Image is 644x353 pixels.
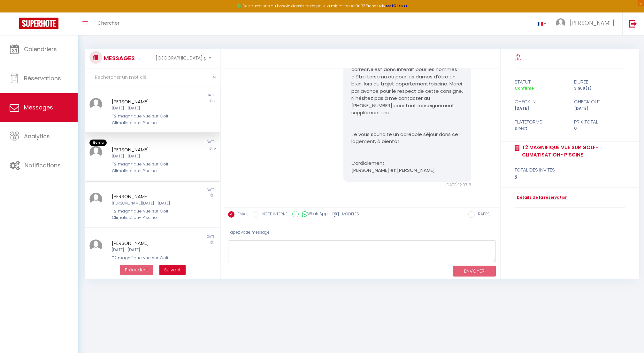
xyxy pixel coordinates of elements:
[453,266,496,277] button: ENVOYER
[515,85,534,91] span: Confirmé
[228,225,496,240] div: Tapez votre message
[515,195,568,201] a: Détails de la réservation
[159,265,186,276] button: Next
[351,131,463,145] p: Je vous souhaite un agréable séjour dans ce logement, à bientôt.
[112,153,182,159] div: [DATE] - [DATE]
[510,125,570,132] div: Direct
[112,98,182,106] div: [PERSON_NAME]
[510,118,570,126] div: Plateforme
[234,211,248,218] label: EMAIL
[93,12,124,35] a: Chercher
[112,193,182,200] div: [PERSON_NAME]
[510,78,570,86] div: statut
[112,239,182,247] div: [PERSON_NAME]
[551,12,622,35] a: ... [PERSON_NAME]
[112,105,182,111] div: [DATE] - [DATE]
[89,140,107,146] span: Non lu
[89,98,102,111] img: ...
[570,78,630,86] div: durée
[259,211,287,218] label: NOTE INTERNE
[112,247,182,253] div: [DATE] - [DATE]
[89,239,102,252] img: ...
[570,118,630,126] div: Prix total
[125,267,148,273] span: Précédent
[475,211,491,218] label: RAPPEL
[520,144,625,159] a: T2 magnifique vue sur Golf- Climatisation- Piscine
[89,146,102,159] img: ...
[112,146,182,154] div: [PERSON_NAME]
[24,45,57,53] span: Calendriers
[120,265,153,276] button: Previous
[112,200,182,206] div: [PERSON_NAME][DATE] - [DATE]
[112,208,182,221] div: T2 magnifique vue sur Golf- Climatisation- Piscine
[385,3,408,9] a: >>> ICI <<<<
[570,85,630,92] div: 3 nuit(s)
[152,93,219,98] div: [DATE]
[351,59,463,95] p: -Le règlement du Golf exige une tenue correct, il est donc interdit pour les hommes d'être torse ...
[629,20,637,28] img: logout
[351,160,463,174] p: Cordialement, [PERSON_NAME] et [PERSON_NAME]
[85,68,220,86] input: Rechercher un mot clé
[515,166,625,174] div: total des invités
[556,18,565,28] img: ...
[152,188,219,193] div: [DATE]
[89,193,102,205] img: ...
[215,193,216,197] span: 1
[112,161,182,174] div: T2 magnifique vue sur Golf- Climatisation- Piscine
[102,51,135,65] h3: MESSAGES
[570,106,630,112] div: [DATE]
[25,161,61,169] span: Notifications
[515,174,625,181] div: 2
[343,182,471,188] div: [DATE] 12:07:18
[152,140,219,146] div: [DATE]
[164,267,181,273] span: Suivant
[152,234,219,239] div: [DATE]
[24,103,53,111] span: Messages
[570,125,630,132] div: 0
[351,95,463,116] p: N'hésitez pas à me contacter au [PHONE_NUMBER] pour tout renseignement supplémentaire.
[510,106,570,112] div: [DATE]
[342,211,359,219] label: Modèles
[112,255,182,268] div: T2 magnifique vue sur Golf- Climatisation- Piscine
[215,239,216,244] span: 1
[112,113,182,126] div: T2 magnifique vue sur Golf- Climatisation- Piscine
[510,98,570,106] div: check in
[214,98,216,103] span: 3
[97,20,119,26] span: Chercher
[570,19,614,27] span: [PERSON_NAME]
[24,132,50,140] span: Analytics
[19,18,58,29] img: Super Booking
[214,146,216,151] span: 5
[24,74,61,82] span: Réservations
[570,98,630,106] div: check out
[299,211,328,218] label: WhatsApp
